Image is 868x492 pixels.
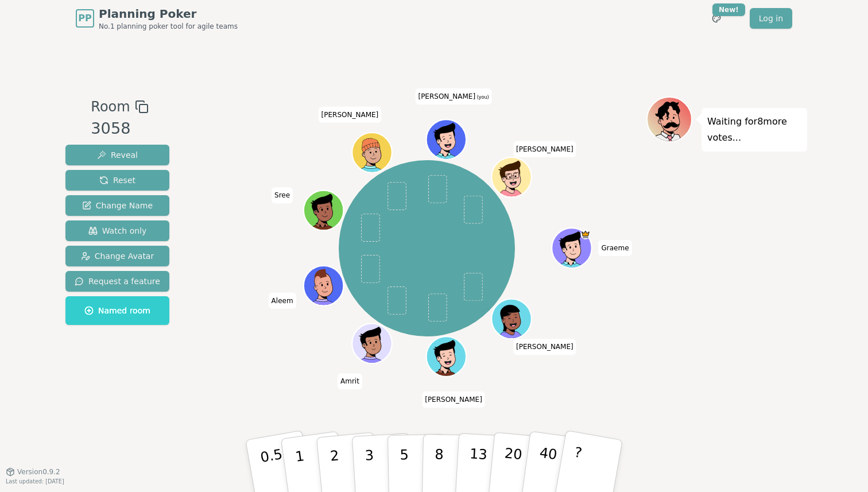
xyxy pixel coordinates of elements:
[475,95,489,100] span: (you)
[65,145,169,165] button: Reveal
[91,117,148,141] div: 3058
[272,188,293,204] span: Click to change your name
[84,305,150,316] span: Named room
[580,230,590,239] span: Graeme is the host
[712,3,745,16] div: New!
[513,339,576,355] span: Click to change your name
[599,240,632,256] span: Click to change your name
[338,374,362,390] span: Click to change your name
[65,296,169,325] button: Named room
[6,478,64,485] span: Last updated: [DATE]
[422,392,485,408] span: Click to change your name
[97,149,138,161] span: Reveal
[65,246,169,266] button: Change Avatar
[427,121,464,158] button: Click to change your avatar
[65,220,169,241] button: Watch only
[91,96,130,117] span: Room
[513,141,576,157] span: Click to change your name
[88,225,147,237] span: Watch only
[99,175,135,186] span: Reset
[269,293,296,309] span: Click to change your name
[75,276,160,287] span: Request a feature
[65,271,169,292] button: Request a feature
[65,170,169,191] button: Reset
[81,250,154,262] span: Change Avatar
[76,6,238,31] a: PPPlanning PokerNo.1 planning poker tool for agile teams
[750,8,792,29] a: Log in
[6,467,60,476] button: Version0.9.2
[17,467,60,476] span: Version 0.9.2
[99,6,238,22] span: Planning Poker
[415,88,491,104] span: Click to change your name
[82,200,153,211] span: Change Name
[706,8,727,29] button: New!
[319,107,382,123] span: Click to change your name
[99,22,238,31] span: No.1 planning poker tool for agile teams
[78,11,91,25] span: PP
[65,195,169,216] button: Change Name
[707,114,801,146] p: Waiting for 8 more votes...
